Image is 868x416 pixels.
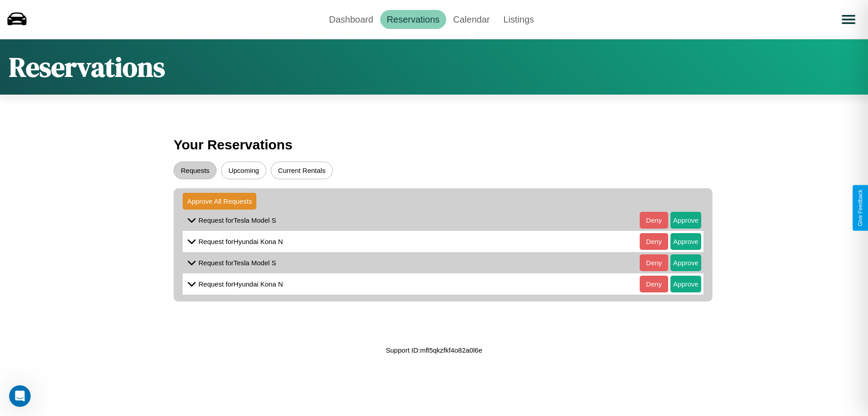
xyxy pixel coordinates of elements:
[640,233,668,250] button: Deny
[496,10,541,29] a: Listings
[322,10,380,29] a: Dashboard
[9,48,165,86] h1: Reservations
[386,344,482,356] p: Support ID: mfl5qkzfkf4o82a0l6e
[857,190,863,226] div: Give Feedback
[174,162,217,179] button: Requests
[670,254,701,271] button: Approve
[670,233,701,250] button: Approve
[198,257,276,269] p: Request for Tesla Model S
[271,162,333,179] button: Current Rentals
[640,212,668,229] button: Deny
[380,10,447,29] a: Reservations
[198,235,283,248] p: Request for Hyundai Kona N
[9,385,31,407] iframe: Intercom live chat
[183,193,256,210] button: Approve All Requests
[670,212,701,229] button: Approve
[670,276,701,292] button: Approve
[198,214,276,226] p: Request for Tesla Model S
[836,7,861,32] button: Open menu
[446,10,496,29] a: Calendar
[640,254,668,271] button: Deny
[198,278,283,290] p: Request for Hyundai Kona N
[221,162,266,179] button: Upcoming
[640,276,668,292] button: Deny
[174,133,694,157] h3: Your Reservations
